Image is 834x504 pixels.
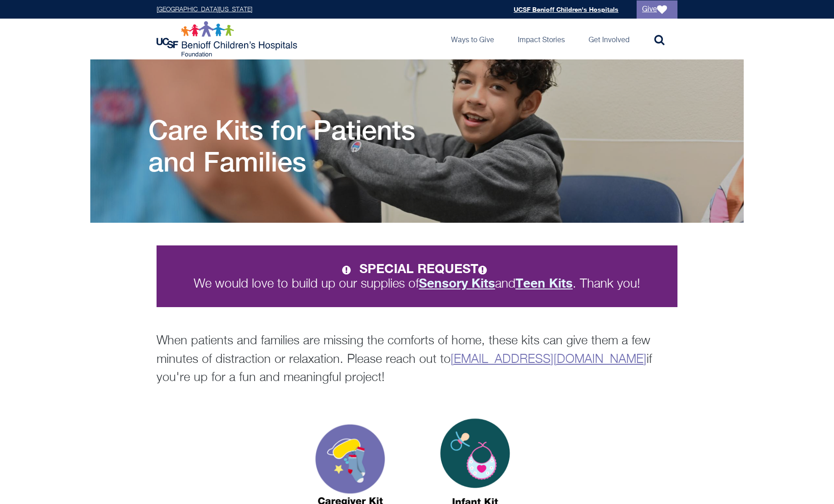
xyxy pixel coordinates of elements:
[514,5,618,13] a: UCSF Benioff Children's Hospitals
[451,353,647,366] a: [EMAIL_ADDRESS][DOMAIN_NAME]
[444,19,501,59] a: Ways to Give
[419,278,495,290] a: Sensory Kits
[173,262,661,291] p: We would love to build up our supplies of and . Thank you!
[419,275,495,290] strong: Sensory Kits
[510,19,572,59] a: Impact Stories
[359,261,492,276] strong: SPECIAL REQUEST
[157,21,299,57] img: Logo for UCSF Benioff Children's Hospitals Foundation
[581,19,637,59] a: Get Involved
[157,332,677,387] p: When patients and families are missing the comforts of home, these kits can give them a few minut...
[157,6,252,13] a: [GEOGRAPHIC_DATA][US_STATE]
[515,278,573,290] a: Teen Kits
[515,275,573,290] strong: Teen Kits
[637,0,677,19] a: Give
[148,114,457,177] h1: Care Kits for Patients and Families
